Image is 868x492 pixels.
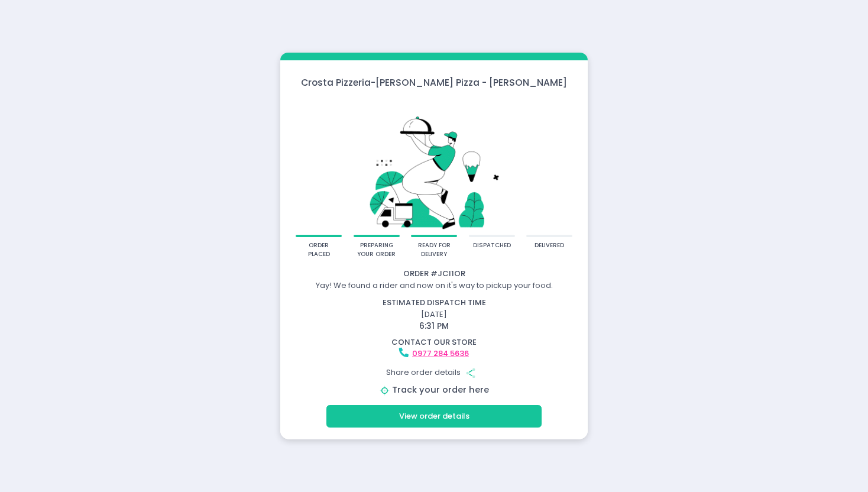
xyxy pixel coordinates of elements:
[419,320,449,332] span: 6:31 PM
[280,76,588,89] div: Crosta Pizzeria - [PERSON_NAME] Pizza - [PERSON_NAME]
[357,241,396,258] div: preparing your order
[282,268,586,280] div: Order # JCI1OR
[275,297,594,332] div: [DATE]
[412,348,469,359] a: 0977 284 5636
[473,241,511,250] div: dispatched
[415,241,454,258] div: ready for delivery
[300,241,338,258] div: order placed
[282,336,586,348] div: contact our store
[535,241,564,250] div: delivered
[282,297,586,309] div: estimated dispatch time
[282,280,586,292] div: Yay! We found a rider and now on it's way to pickup your food.
[326,405,542,428] button: View order details
[282,361,586,384] div: Share order details
[392,384,489,396] a: Track your order here
[296,97,572,235] img: talkie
